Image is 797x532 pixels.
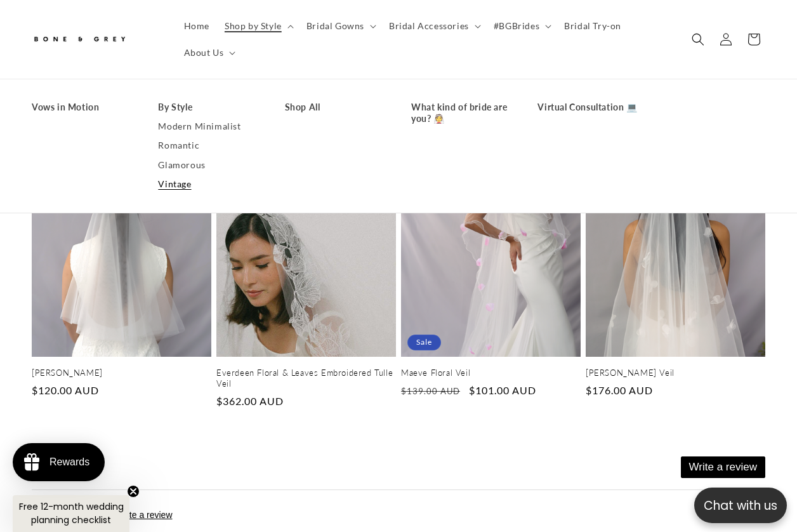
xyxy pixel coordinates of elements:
a: Vintage [158,175,259,194]
a: Shop All [285,98,386,117]
a: Everdeen Floral & Leaves Embroidered Tulle Veil [216,368,396,389]
summary: Shop by Style [217,13,299,39]
div: Rewards [49,456,89,468]
a: Glamorous [158,156,259,175]
a: Write a review [84,72,140,83]
summary: #BGBrides [486,13,557,39]
a: [PERSON_NAME] [32,368,211,378]
summary: Search [684,25,712,53]
summary: Bridal Accessories [381,13,486,39]
img: Bone and Grey Bridal [32,29,127,50]
span: Free 12-month wedding planning checklist [19,500,124,526]
a: Bridal Try-on [557,13,629,39]
p: Chat with us [694,496,787,515]
div: Free 12-month wedding planning checklistClose teaser [13,495,129,532]
a: [PERSON_NAME] Veil [586,368,765,378]
a: Maeve Floral Veil [401,368,581,378]
a: What kind of bride are you? 👰 [411,98,512,128]
a: Vows in Motion [32,98,133,117]
a: Romantic [158,136,259,156]
span: Shop by Style [225,20,282,32]
span: Home [184,20,209,32]
a: Modern Minimalist [158,117,259,136]
a: Bone and Grey Bridal [27,24,164,55]
summary: Bridal Gowns [299,13,381,39]
a: Virtual Consultation 💻 [537,98,638,117]
a: By Style [158,98,259,117]
span: Bridal Try-on [564,20,621,32]
span: Bridal Accessories [389,20,469,32]
button: Close teaser [127,485,140,498]
button: Open chatbox [694,488,787,523]
a: Home [176,13,217,39]
summary: About Us [176,39,241,66]
span: About Us [184,47,224,58]
span: #BGBrides [494,20,539,32]
span: Bridal Gowns [306,20,364,32]
button: Write a review [649,19,734,41]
